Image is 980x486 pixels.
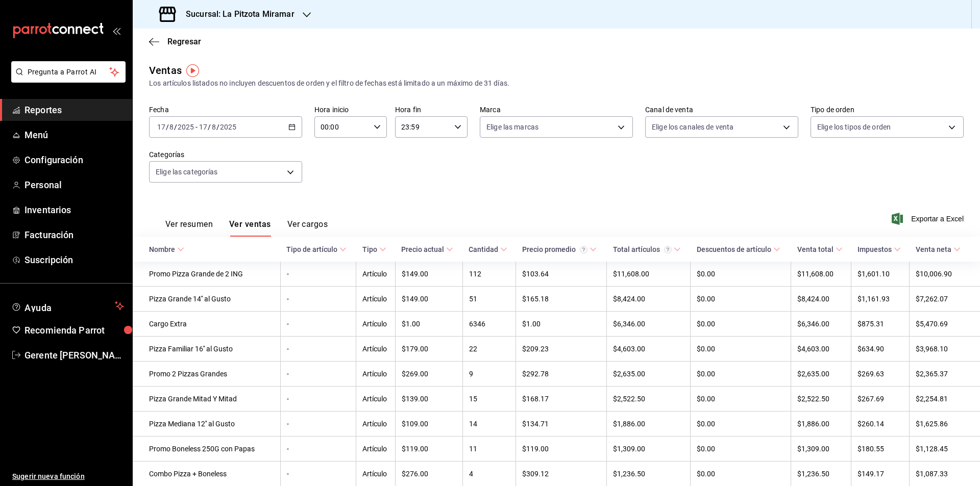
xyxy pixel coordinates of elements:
label: Categorías [149,151,302,158]
td: Artículo [356,262,395,287]
label: Tipo de orden [811,106,964,113]
span: Ayuda [24,300,111,312]
button: Pregunta a Parrot AI [11,61,126,83]
td: - [280,312,356,337]
td: $179.00 [395,337,462,362]
span: / [166,123,169,131]
span: Tipo de artículo [286,245,347,253]
span: Personal [24,178,124,192]
td: - [280,362,356,387]
div: Venta neta [916,245,951,253]
td: $149.00 [395,262,462,287]
span: Impuestos [857,245,901,253]
td: - [280,287,356,312]
span: / [216,123,219,131]
span: Sugerir nueva función [12,471,124,482]
td: $3,968.10 [910,337,980,362]
div: Nombre [149,245,175,253]
td: $2,635.00 [791,362,851,387]
td: $0.00 [691,262,791,287]
td: $1.00 [516,312,607,337]
td: 9 [462,362,516,387]
td: $1,886.00 [607,412,691,437]
td: $4,603.00 [607,337,691,362]
span: Suscripción [24,253,124,267]
label: Marca [480,106,633,113]
span: Total artículos [613,245,681,253]
td: $1,625.86 [910,412,980,437]
td: $0.00 [691,362,791,387]
td: Promo 2 Pizzas Grandes [133,362,280,387]
button: open_drawer_menu [112,27,120,35]
td: $209.23 [516,337,607,362]
span: Configuración [24,153,124,167]
svg: Precio promedio = Total artículos / cantidad [580,246,587,253]
span: Venta total [797,245,843,253]
td: $10,006.90 [910,262,980,287]
td: Promo Pizza Grande de 2 ING [133,262,280,287]
td: - [280,262,356,287]
td: $1.00 [395,312,462,337]
td: $8,424.00 [791,287,851,312]
div: Total artículos [613,245,672,253]
td: Cargo Extra [133,312,280,337]
span: Inventarios [24,203,124,217]
label: Fecha [149,106,302,113]
td: 6346 [462,312,516,337]
button: Ver cargos [287,219,328,237]
td: Pizza Mediana 12'' al Gusto [133,412,280,437]
td: - [280,387,356,412]
td: $11,608.00 [791,262,851,287]
td: 15 [462,387,516,412]
td: $292.78 [516,362,607,387]
span: Precio actual [401,245,453,253]
td: $269.63 [851,362,910,387]
td: Artículo [356,362,395,387]
td: $0.00 [691,287,791,312]
td: $2,522.50 [607,387,691,412]
td: $119.00 [516,437,607,462]
td: Pizza Grande Mitad Y Mitad [133,387,280,412]
img: Tooltip marker [186,64,199,77]
td: $1,886.00 [791,412,851,437]
input: -- [199,123,208,131]
td: Artículo [356,337,395,362]
td: $1,161.93 [851,287,910,312]
label: Canal de venta [645,106,798,113]
div: navigation tabs [165,219,328,237]
td: $109.00 [395,412,462,437]
input: -- [211,123,216,131]
td: Promo Boneless 250G con Papas [133,437,280,462]
td: $6,346.00 [607,312,691,337]
div: Tipo de artículo [286,245,337,253]
a: Pregunta a Parrot AI [7,74,126,85]
td: $8,424.00 [607,287,691,312]
td: $269.00 [395,362,462,387]
span: Cantidad [469,245,507,253]
span: Regresar [167,37,201,46]
span: Pregunta a Parrot AI [28,67,110,78]
td: $1,309.00 [607,437,691,462]
span: Descuentos de artículo [697,245,780,253]
input: ---- [219,123,237,131]
td: Artículo [356,287,395,312]
td: - [280,412,356,437]
td: $134.71 [516,412,607,437]
td: 14 [462,412,516,437]
td: Pizza Familiar 16'' al Gusto [133,337,280,362]
span: / [174,123,177,131]
td: $634.90 [851,337,910,362]
span: Recomienda Parrot [24,323,124,337]
button: Ver resumen [165,219,213,237]
span: - [195,123,198,131]
td: $2,635.00 [607,362,691,387]
span: Facturación [24,228,124,242]
span: / [208,123,211,131]
button: Exportar a Excel [894,213,964,225]
td: $260.14 [851,412,910,437]
input: -- [157,123,166,131]
td: $2,365.37 [910,362,980,387]
td: 22 [462,337,516,362]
